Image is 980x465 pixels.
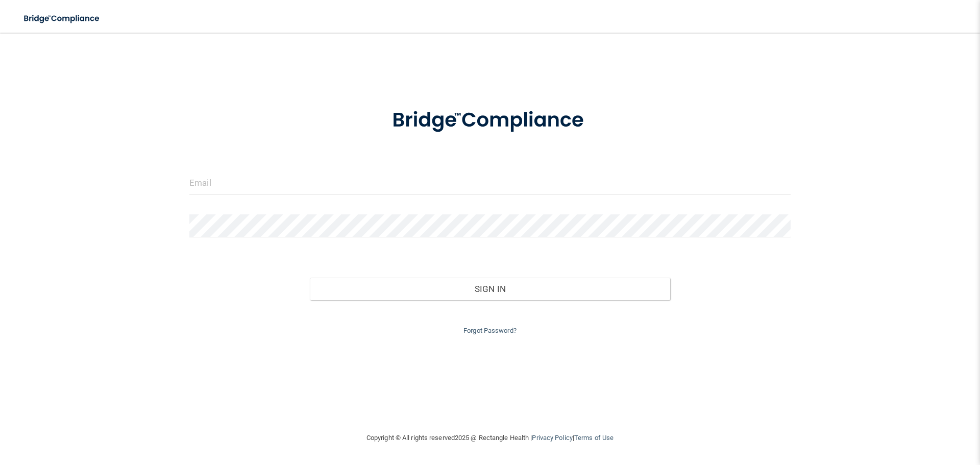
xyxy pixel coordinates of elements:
[532,434,572,442] a: Privacy Policy
[371,94,609,147] img: bridge_compliance_login_screen.278c3ca4.svg
[463,327,517,334] a: Forgot Password?
[304,422,676,454] div: Copyright © All rights reserved 2025 @ Rectangle Health | |
[574,434,614,442] a: Terms of Use
[189,172,791,194] input: Email
[310,278,671,300] button: Sign In
[15,8,109,29] img: bridge_compliance_login_screen.278c3ca4.svg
